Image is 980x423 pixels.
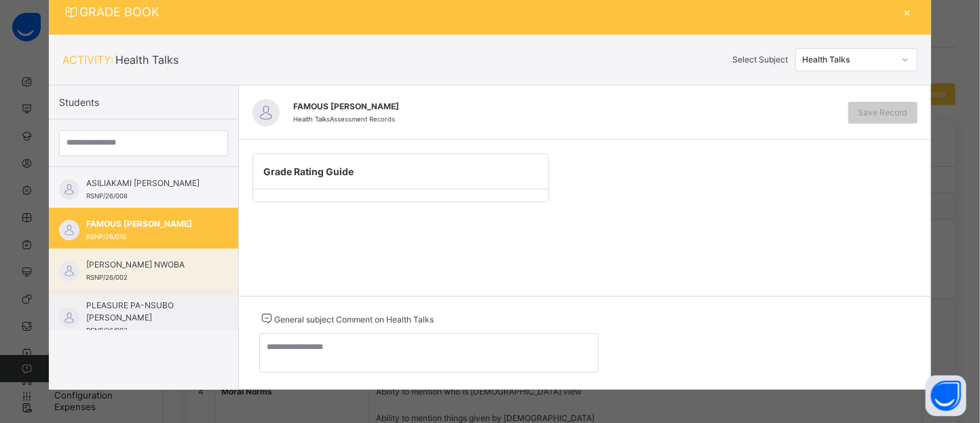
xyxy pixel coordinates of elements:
[803,54,895,66] div: Health Talks
[86,259,208,271] span: [PERSON_NAME] NWOBA
[263,164,538,179] span: Grade Rating Guide
[86,218,208,230] span: FAMOUS [PERSON_NAME]
[252,99,280,126] img: default.svg
[86,192,128,200] span: RSNP/26/008
[86,299,208,324] span: PLEASURE PA-NSUBO [PERSON_NAME]
[897,3,918,21] div: ×
[859,107,907,119] span: Save Record
[115,53,178,67] span: Health Talks
[86,233,126,240] span: RSNP/26/010
[733,54,789,66] div: Select Subject
[293,115,395,123] span: Health Talks Assessment Records
[59,261,79,281] img: default.svg
[293,100,835,113] span: FAMOUS [PERSON_NAME]
[86,327,128,334] span: RSNP/26/003
[926,375,966,416] button: Open asap
[62,3,897,21] span: GRADE BOOK
[59,220,79,240] img: default.svg
[59,95,99,109] span: Students
[86,177,208,189] span: ASILIAKAMI [PERSON_NAME]
[259,310,599,327] span: General subject Comment on Health Talks
[59,308,79,328] img: default.svg
[62,53,113,67] span: ACTIVITY :
[59,179,79,200] img: default.svg
[86,274,128,281] span: RSNP/26/002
